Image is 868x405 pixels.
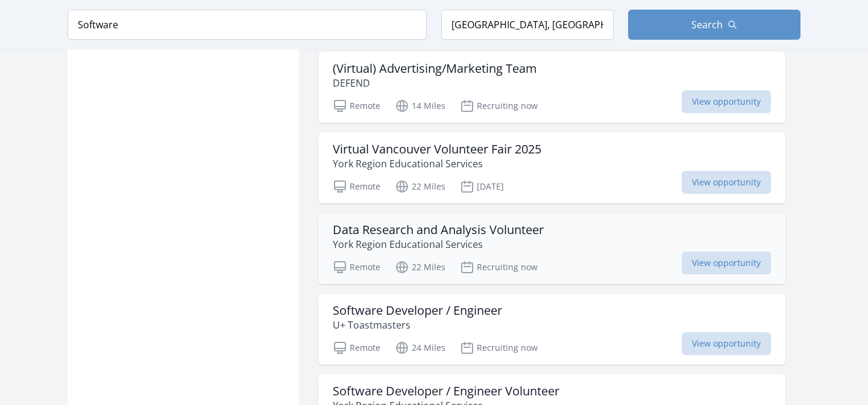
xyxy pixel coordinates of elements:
[333,318,502,332] p: U+ Toastmasters
[395,99,445,113] p: 14 Miles
[333,142,541,156] h3: Virtual Vancouver Volunteer Fair 2025
[682,90,771,113] span: View opportunity
[318,213,785,284] a: Data Research and Analysis Volunteer York Region Educational Services Remote 22 Miles Recruiting ...
[441,10,614,40] input: Location
[682,252,771,274] span: View opportunity
[333,223,544,237] h3: Data Research and Analysis Volunteer
[460,260,538,274] p: Recruiting now
[333,179,380,194] p: Remote
[318,294,785,365] a: Software Developer / Engineer U+ Toastmasters Remote 24 Miles Recruiting now View opportunity
[68,10,427,40] input: Keyword
[628,10,800,40] button: Search
[460,99,538,113] p: Recruiting now
[333,237,544,252] p: York Region Educational Services
[333,384,559,398] h3: Software Developer / Engineer Volunteer
[333,61,537,76] h3: (Virtual) Advertising/Marketing Team
[691,17,723,32] span: Search
[318,132,785,203] a: Virtual Vancouver Volunteer Fair 2025 York Region Educational Services Remote 22 Miles [DATE] Vie...
[682,171,771,194] span: View opportunity
[682,332,771,355] span: View opportunity
[333,260,380,274] p: Remote
[395,179,445,194] p: 22 Miles
[460,341,538,355] p: Recruiting now
[333,99,380,113] p: Remote
[333,156,541,171] p: York Region Educational Services
[395,260,445,274] p: 22 Miles
[333,303,502,318] h3: Software Developer / Engineer
[333,76,537,90] p: DEFEND
[318,52,785,123] a: (Virtual) Advertising/Marketing Team DEFEND Remote 14 Miles Recruiting now View opportunity
[460,179,504,194] p: [DATE]
[395,341,445,355] p: 24 Miles
[333,341,380,355] p: Remote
